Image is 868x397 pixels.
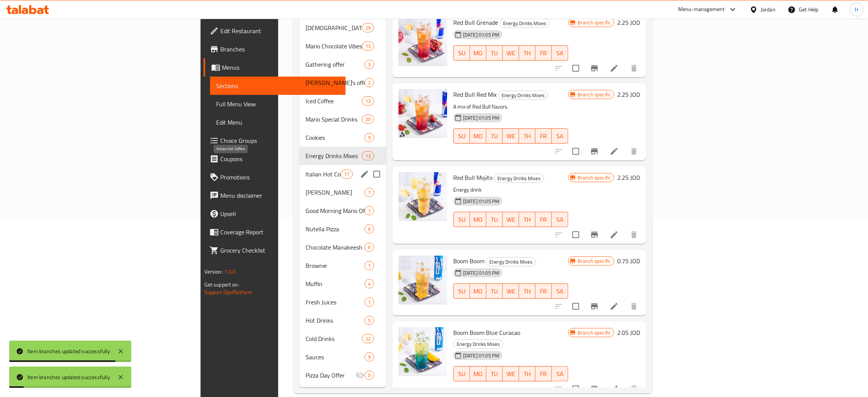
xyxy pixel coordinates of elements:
[535,283,552,299] button: FR
[210,95,346,113] a: Full Menu View
[453,339,503,349] div: Energy Drinks Mixes
[299,165,386,183] div: Italian Hot Coffee17edit
[306,115,362,124] span: Mario Special Drinks
[398,256,447,304] img: Boom Boom
[506,214,516,225] span: WE
[220,136,339,145] span: Choice Groups
[519,366,535,381] button: TH
[365,189,374,196] span: 7
[519,283,535,299] button: TH
[306,261,365,270] span: Brownie
[453,102,568,112] p: A mix of Red Bull flavors.
[499,91,548,100] span: Energy Drinks Mixes
[522,286,532,297] span: TH
[224,267,236,277] span: 1.0.0
[299,256,386,275] div: Brownie1
[365,207,374,215] span: 1
[610,384,619,394] a: Edit menu item
[362,116,374,123] span: 20
[552,283,568,299] button: SA
[204,287,253,297] a: Support.OpsPlatform
[503,45,519,61] button: WE
[503,212,519,227] button: WE
[538,214,549,225] span: FR
[460,198,502,205] span: [DATE] 01:05 PM
[306,151,362,160] span: Energy Drinks Mixes
[568,381,584,397] span: Select to update
[365,352,374,362] div: items
[453,172,492,183] span: Red Bull Mojito
[204,267,223,277] span: Version:
[555,286,565,297] span: SA
[625,226,643,244] button: delete
[362,24,374,32] span: 29
[306,133,365,142] span: Cookies
[220,227,339,237] span: Coverage Report
[306,298,365,307] span: Fresh Juices
[538,286,549,297] span: FR
[204,22,346,40] a: Edit Restaurant
[220,173,339,182] span: Promotions
[306,371,355,380] span: Pizza Day Offer
[473,368,483,379] span: MO
[210,113,346,131] a: Edit Menu
[362,96,374,106] div: items
[299,311,386,330] div: Hot Drinks5
[398,172,447,221] img: Red Bull Mojito
[500,19,549,28] div: Energy Drinks Mixes
[204,223,346,241] a: Coverage Report
[575,174,614,181] span: Branch specific
[498,91,548,100] div: Energy Drinks Mixes
[473,214,483,225] span: MO
[585,226,604,244] button: Branch-specific-item
[365,354,374,361] span: 9
[503,366,519,381] button: WE
[204,205,346,223] a: Upsell
[362,23,374,32] div: items
[460,31,502,38] span: [DATE] 01:05 PM
[473,286,483,297] span: MO
[494,174,543,183] span: Energy Drinks Mixes
[306,78,365,87] div: Mario's offers
[365,60,374,69] div: items
[457,368,467,379] span: SU
[362,43,374,50] span: 13
[535,366,552,381] button: FR
[503,283,519,299] button: WE
[535,212,552,227] button: FR
[306,352,365,362] span: Sauces
[470,283,486,299] button: MO
[306,170,340,179] span: Italian Hot Coffee
[398,327,447,376] img: Boom Boom Blue Curacao
[204,150,346,168] a: Coupons
[306,279,365,288] span: Muffin
[299,348,386,366] div: Sauces9
[470,45,486,61] button: MO
[365,299,374,306] span: 1
[610,302,619,311] a: Edit menu item
[453,128,470,144] button: SU
[617,256,640,266] h6: 0.75 JOD
[489,368,500,379] span: TU
[220,26,339,35] span: Edit Restaurant
[299,366,386,384] div: Pizza Day Offer0
[362,42,374,51] div: items
[27,373,110,381] div: Item branches updated successfully
[204,131,346,150] a: Choice Groups
[585,142,604,160] button: Branch-specific-item
[453,89,497,100] span: Red Bull Red Mix
[506,131,516,142] span: WE
[457,48,467,59] span: SU
[299,19,386,37] div: [DEMOGRAPHIC_DATA] Manakeesh29
[299,220,386,238] div: Nutella Pizza6
[486,212,503,227] button: TU
[220,246,339,255] span: Grocery Checklist
[299,293,386,311] div: Fresh Juices1
[470,128,486,144] button: MO
[473,131,483,142] span: MO
[538,131,549,142] span: FR
[27,347,110,355] div: Item branches updated successfully
[519,45,535,61] button: TH
[306,188,365,197] span: [PERSON_NAME]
